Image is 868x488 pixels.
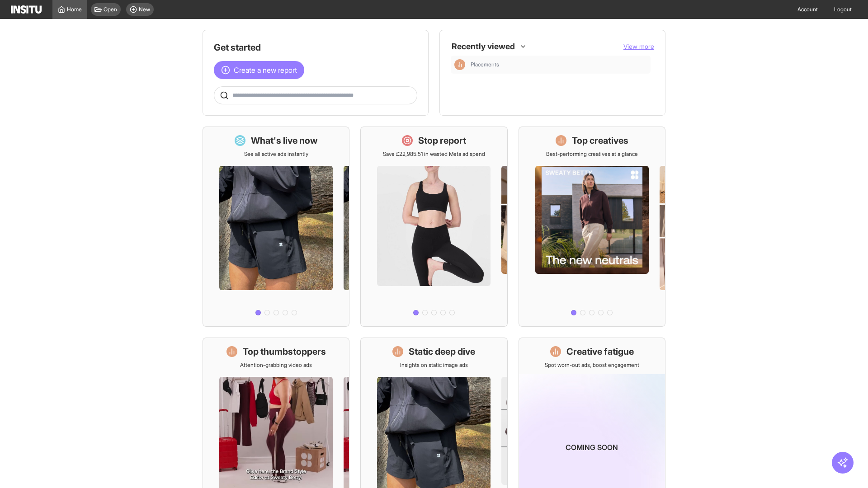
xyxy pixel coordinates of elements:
[104,6,117,13] span: Open
[214,41,417,54] h1: Get started
[409,345,475,358] h1: Static deep dive
[471,61,499,68] span: Placements
[400,361,468,369] p: Insights on static image ads
[623,42,654,50] span: View more
[234,65,297,75] span: Create a new report
[454,59,465,70] div: Insights
[623,42,654,51] button: View more
[139,6,150,13] span: New
[572,134,628,147] h1: Top creatives
[519,127,665,327] a: Top creativesBest-performing creatives at a glance
[67,6,82,13] span: Home
[203,127,349,327] a: What's live nowSee all active ads instantly
[383,150,485,158] p: Save £22,985.51 in wasted Meta ad spend
[243,345,326,358] h1: Top thumbstoppers
[471,61,647,68] span: Placements
[240,361,312,369] p: Attention-grabbing video ads
[546,150,638,158] p: Best-performing creatives at a glance
[214,61,304,79] button: Create a new report
[251,134,318,147] h1: What's live now
[244,150,308,158] p: See all active ads instantly
[11,5,42,14] img: Logo
[360,127,507,327] a: Stop reportSave £22,985.51 in wasted Meta ad spend
[418,134,466,147] h1: Stop report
